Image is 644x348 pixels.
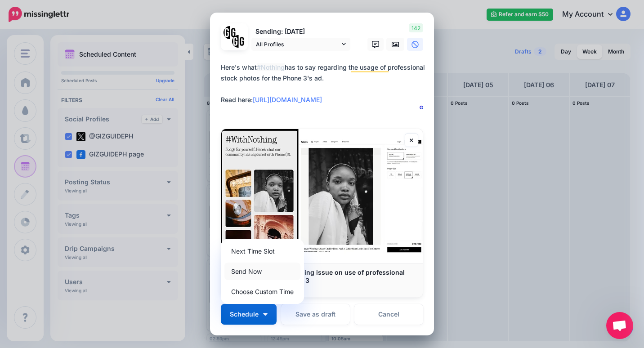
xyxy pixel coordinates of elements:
img: 353459792_649996473822713_4483302954317148903_n-bsa138318.png [224,26,237,39]
button: Save as draft [281,304,350,325]
p: [DOMAIN_NAME] [230,285,414,293]
img: JT5sWCfR-79925.png [232,35,245,48]
span: 142 [409,23,423,32]
a: Choose Custom Time [224,283,300,300]
img: ICYMI: Nothing addressing issue on use of professional stock photos for Phone 3 [221,129,423,263]
div: Here's what has to say regarding the usage of professional stock photos for the Phone 3's ad. Rea... [221,62,428,105]
span: All Profiles [256,40,340,49]
p: Sending: [DATE] [251,27,350,37]
a: Cancel [354,304,423,325]
b: ICYMI: Nothing addressing issue on use of professional stock photos for Phone 3 [230,268,405,284]
button: Schedule [221,304,277,325]
div: Schedule [221,239,304,304]
img: arrow-down-white.png [263,313,268,316]
a: Send Now [224,263,300,280]
a: All Profiles [251,38,350,51]
span: Schedule [230,311,259,317]
textarea: To enrich screen reader interactions, please activate Accessibility in Grammarly extension settings [221,62,428,116]
a: Next Time Slot [224,242,300,260]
